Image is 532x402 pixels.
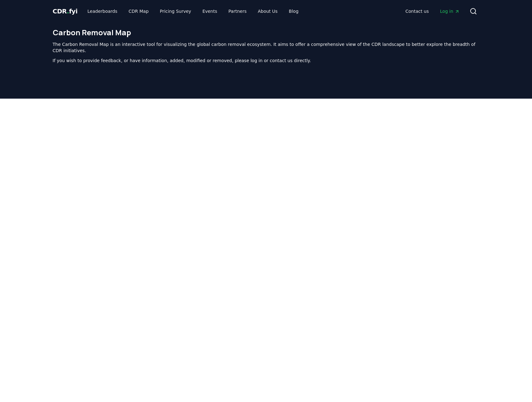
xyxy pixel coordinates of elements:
[82,6,122,17] a: Leaderboards
[198,6,222,17] a: Events
[124,6,154,17] a: CDR Map
[53,27,480,37] h1: Carbon Removal Map
[67,7,69,15] span: .
[440,8,459,14] span: Log in
[53,41,480,54] p: The Carbon Removal Map is an interactive tool for visualizing the global carbon removal ecosystem...
[53,7,78,16] a: CDR.fyi
[82,6,303,17] nav: Main
[400,6,434,17] a: Contact us
[53,57,480,64] p: If you wish to provide feedback, or have information, added, modified or removed, please log in o...
[53,7,78,15] span: CDR fyi
[253,6,282,17] a: About Us
[284,6,304,17] a: Blog
[400,6,464,17] nav: Main
[155,6,196,17] a: Pricing Survey
[223,6,251,17] a: Partners
[435,6,464,17] a: Log in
